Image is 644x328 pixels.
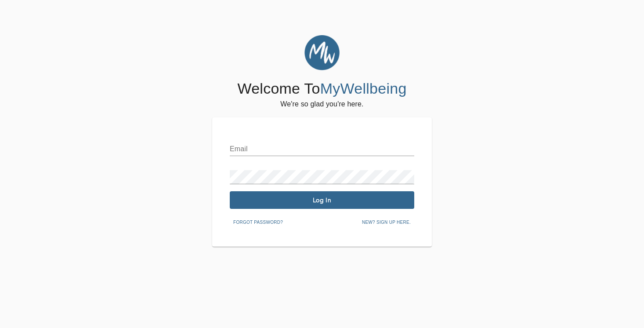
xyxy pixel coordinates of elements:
button: Log In [230,191,414,209]
h4: Welcome To [237,80,406,98]
span: Log In [233,196,411,204]
span: New? Sign up here. [362,219,411,226]
button: Forgot password? [230,216,286,229]
h6: We're so glad you're here. [280,98,363,110]
a: Forgot password? [230,218,286,225]
img: MyWellbeing [304,35,340,70]
span: Forgot password? [233,219,283,226]
span: MyWellbeing [320,80,407,97]
button: New? Sign up here. [358,216,414,229]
